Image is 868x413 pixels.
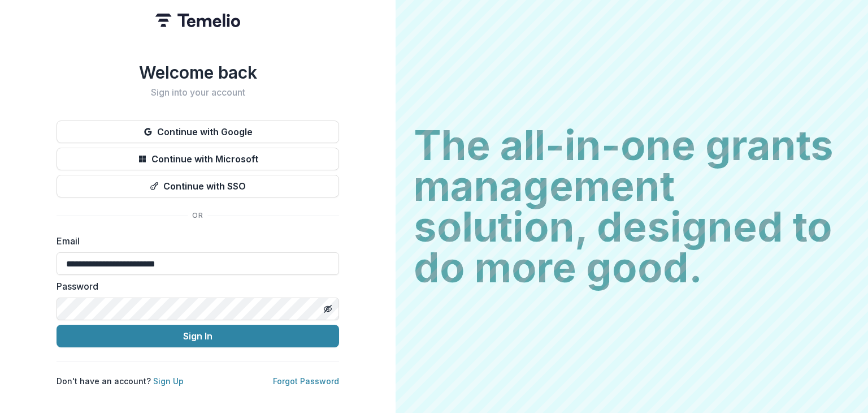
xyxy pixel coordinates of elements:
button: Sign In [57,325,339,347]
h2: Sign into your account [57,87,339,98]
label: Password [57,279,332,293]
img: Temelio [155,14,240,27]
button: Continue with SSO [57,175,339,197]
a: Sign Up [153,376,184,386]
keeper-lock: Open Keeper Popup [316,257,330,270]
label: Email [57,234,332,248]
h1: Welcome back [57,62,339,83]
button: Continue with Google [57,121,339,143]
button: Continue with Microsoft [57,148,339,170]
p: Don't have an account? [57,375,184,387]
